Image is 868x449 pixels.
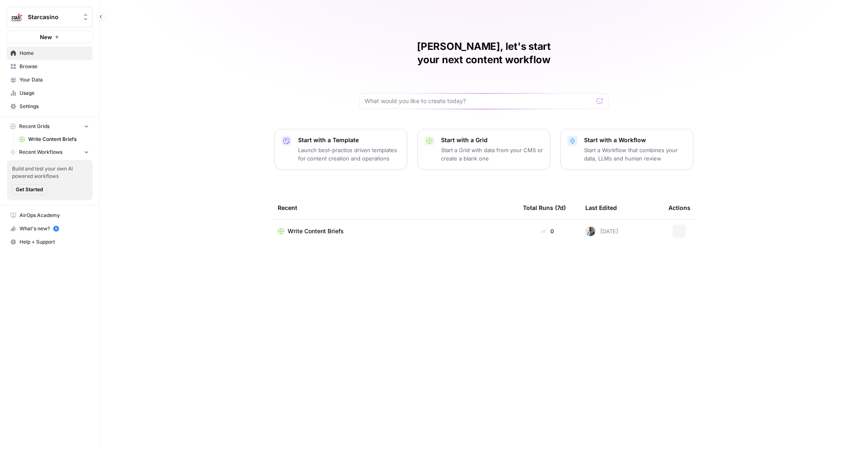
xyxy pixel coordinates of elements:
[20,76,89,84] span: Your Data
[20,103,89,110] span: Settings
[40,33,52,41] span: New
[20,89,89,97] span: Usage
[441,146,543,163] p: Start a Grid with data from your CMS or create a blank one
[7,235,93,249] button: Help + Support
[585,226,595,236] img: 542af2wjek5zirkck3dd1n2hljhm
[20,238,89,246] span: Help + Support
[278,227,510,235] a: Write Content Briefs
[274,129,407,170] button: Start with a TemplateLaunch best-practice driven templates for content creation and operations
[12,184,47,195] button: Get Started
[28,136,89,143] span: Write Content Briefs
[7,222,92,235] div: What's new?
[15,133,93,146] a: Write Content Briefs
[523,227,572,235] div: 0
[560,129,693,170] button: Start with a WorkflowStart a Workflow that combines your data, LLMs and human review
[20,49,89,57] span: Home
[417,129,550,170] button: Start with a GridStart a Grid with data from your CMS or create a blank one
[298,146,400,163] p: Launch best-practice driven templates for content creation and operations
[7,7,93,27] button: Workspace: Starcasino
[20,212,89,219] span: AirOps Academy
[298,136,400,144] p: Start with a Template
[288,227,344,235] span: Write Content Briefs
[20,63,89,70] span: Browse
[19,148,62,156] span: Recent Workflows
[365,97,593,105] input: What would you like to create today?
[12,165,88,180] span: Build and test your own AI powered workflows
[278,196,510,219] div: Recent
[7,73,93,86] a: Your Data
[19,123,49,130] span: Recent Grids
[585,226,618,236] div: [DATE]
[359,40,609,67] h1: [PERSON_NAME], let's start your next content workflow
[441,136,543,144] p: Start with a Grid
[584,146,686,163] p: Start a Workflow that combines your data, LLMs and human review
[28,13,78,21] span: Starcasino
[7,146,93,158] button: Recent Workflows
[10,10,25,25] img: Starcasino Logo
[7,100,93,113] a: Settings
[523,196,566,219] div: Total Runs (7d)
[7,120,93,133] button: Recent Grids
[55,227,57,231] text: 5
[7,86,93,100] a: Usage
[7,60,93,73] a: Browse
[53,226,59,232] a: 5
[7,209,93,222] a: AirOps Academy
[668,196,690,219] div: Actions
[16,186,43,193] span: Get Started
[7,31,93,43] button: New
[7,47,93,60] a: Home
[7,222,93,235] button: What's new? 5
[585,196,617,219] div: Last Edited
[584,136,686,144] p: Start with a Workflow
